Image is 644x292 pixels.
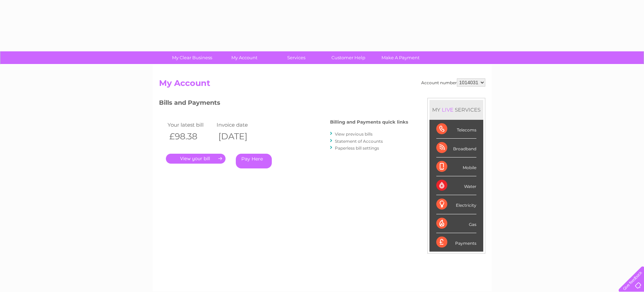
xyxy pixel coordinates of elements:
[330,119,408,125] h4: Billing and Payments quick links
[335,139,383,144] a: Statement of Accounts
[436,139,476,157] div: Broadband
[166,120,215,129] td: Your latest bill
[166,129,215,143] th: £98.38
[335,131,373,137] a: View previous bills
[436,214,476,233] div: Gas
[320,51,377,64] a: Customer Help
[440,106,455,113] div: LIVE
[215,129,264,143] th: [DATE]
[436,120,476,139] div: Telecoms
[268,51,325,64] a: Services
[421,78,485,87] div: Account number
[215,120,264,129] td: Invoice date
[159,78,485,91] h2: My Account
[335,145,379,151] a: Paperless bill settings
[216,51,272,64] a: My Account
[436,176,476,195] div: Water
[436,233,476,252] div: Payments
[166,154,226,164] a: .
[436,157,476,176] div: Mobile
[164,51,220,64] a: My Clear Business
[372,51,429,64] a: Make A Payment
[436,195,476,214] div: Electricity
[429,100,483,119] div: MY SERVICES
[159,98,408,110] h3: Bills and Payments
[236,154,272,168] a: Pay Here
